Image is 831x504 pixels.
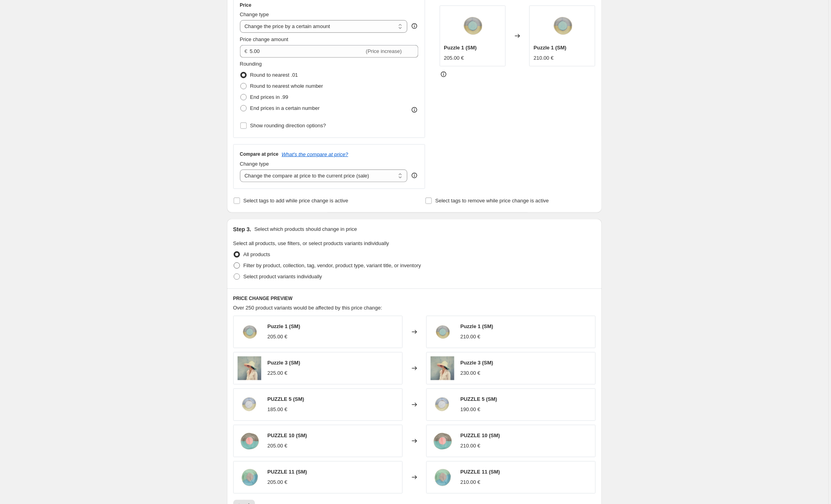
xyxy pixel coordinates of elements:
div: 205.00 € [268,442,288,450]
div: 190.00 € [461,406,481,414]
span: Rounding [240,61,262,67]
img: puzzle1-granbucket-top_80x.png [457,10,488,42]
span: Puzzle 1 (SM) [444,45,477,51]
span: Over 250 product variants would be affected by this price change: [233,305,383,311]
button: What's the compare at price? [282,151,349,157]
img: 0202_80x.jpg [238,357,261,380]
img: puzzle1-granbucket-top_80x.png [431,320,454,344]
span: € [245,48,248,54]
span: PUZZLE 10 (SM) [461,433,500,439]
div: 185.00 € [268,406,288,414]
span: PUZZLE 11 (SM) [461,469,500,475]
span: Change type [240,161,269,167]
div: 210.00 € [534,54,554,62]
img: puzzle1-granbucket-top_80x.png [547,10,578,42]
h6: PRICE CHANGE PREVIEW [233,295,596,302]
span: Puzzle 1 (SM) [461,324,493,330]
img: puzzle11-top_80x.png [431,466,454,489]
div: 205.00 € [268,479,288,487]
img: puzzle10-top_80x.png [431,429,454,453]
div: 205.00 € [268,333,288,341]
div: 210.00 € [461,442,481,450]
img: puzzle1-granbucket-top_80x.png [238,320,261,344]
p: Select which products should change in price [254,225,357,233]
span: Puzzle 3 (SM) [268,360,300,366]
span: Round to nearest .01 [250,72,298,78]
span: End prices in .99 [250,94,289,100]
span: All products [244,251,270,257]
img: puzzle11-top_80x.png [238,466,261,489]
input: -10.00 [250,45,364,58]
span: Puzzle 1 (SM) [268,324,300,330]
img: puzzle5-mini-top_80x.png [238,393,261,417]
img: puzzle10-top_80x.png [238,429,261,453]
span: Puzzle 1 (SM) [534,45,567,51]
span: PUZZLE 10 (SM) [268,433,307,439]
span: Round to nearest whole number [250,83,323,89]
span: Puzzle 3 (SM) [461,360,493,366]
span: Price change amount [240,36,289,42]
img: puzzle5-mini-top_80x.png [431,393,454,417]
span: Filter by product, collection, tag, vendor, product type, variant title, or inventory [244,262,421,268]
div: 210.00 € [461,479,481,487]
span: (Price increase) [366,48,402,54]
span: End prices in a certain number [250,105,320,111]
span: PUZZLE 5 (SM) [268,396,304,402]
span: PUZZLE 11 (SM) [268,469,307,475]
span: Select product variants individually [244,274,322,279]
span: Select all products, use filters, or select products variants individually [233,240,389,246]
h3: Compare at price [240,151,279,157]
div: help [411,172,418,179]
span: PUZZLE 5 (SM) [461,396,497,402]
span: Show rounding direction options? [250,123,326,128]
h3: Price [240,2,251,8]
span: Select tags to remove while price change is active [435,198,549,204]
img: 0202_80x.jpg [431,357,454,380]
div: 210.00 € [461,333,481,341]
span: Change type [240,11,269,17]
h2: Step 3. [233,225,251,233]
span: Select tags to add while price change is active [244,198,349,204]
div: help [411,22,418,30]
div: 230.00 € [461,370,481,378]
div: 225.00 € [268,370,288,378]
div: 205.00 € [444,54,464,62]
